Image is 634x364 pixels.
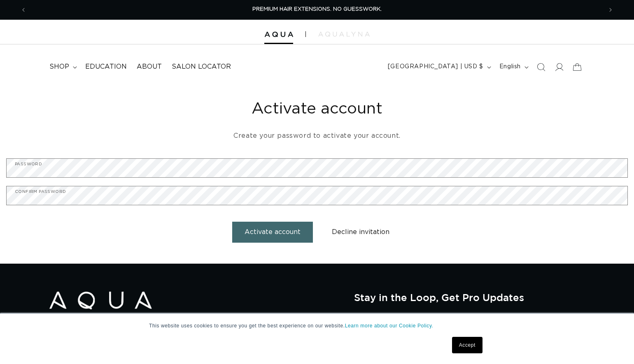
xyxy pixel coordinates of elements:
[172,63,231,71] span: Salon Locator
[6,99,628,119] h1: Activate account
[354,292,585,303] h2: Stay in the Loop, Get Pro Updates
[80,58,132,76] a: Education
[494,59,532,75] button: English
[319,222,402,243] button: Decline invitation
[85,63,127,71] span: Education
[137,63,162,71] span: About
[499,63,521,71] span: English
[532,58,550,76] summary: Search
[318,32,370,37] img: aqualyna.com
[252,7,382,12] span: PREMIUM HAIR EXTENSIONS. NO GUESSWORK.
[167,58,236,76] a: Salon Locator
[388,63,483,71] span: [GEOGRAPHIC_DATA] | USD $
[601,2,620,18] button: Next announcement
[383,59,494,75] button: [GEOGRAPHIC_DATA] | USD $
[264,32,293,37] img: Aqua Hair Extensions
[232,222,313,243] button: Activate account
[6,130,628,142] p: Create your password to activate your account.
[149,322,485,329] p: This website uses cookies to ensure you get the best experience on our website.
[49,63,69,71] span: shop
[44,58,80,76] summary: shop
[345,323,434,329] a: Learn more about our Cookie Policy.
[14,2,33,18] button: Previous announcement
[132,58,167,76] a: About
[452,337,482,353] a: Accept
[49,292,152,317] img: Aqua Hair Extensions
